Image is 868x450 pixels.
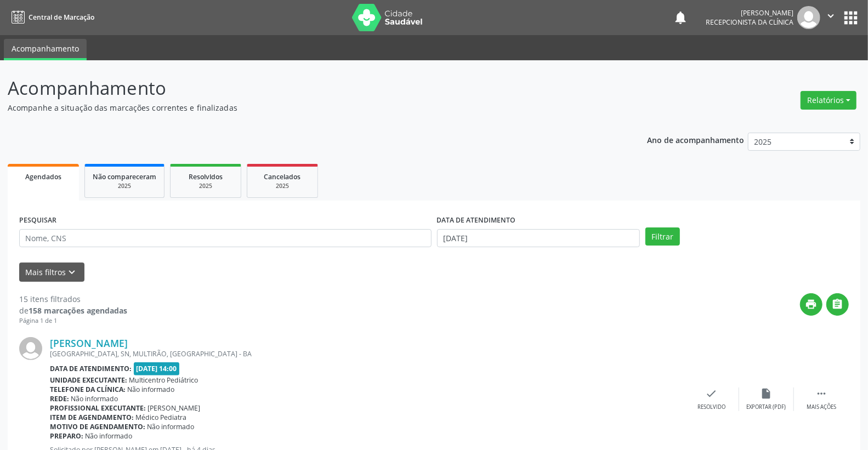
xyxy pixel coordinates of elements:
[50,413,134,422] b: Item de agendamento:
[8,8,94,26] a: Central de Marcação
[93,182,156,190] div: 2025
[50,431,83,441] b: Preparo:
[50,364,132,373] b: Data de atendimento:
[19,316,127,326] div: Página 1 de 1
[50,403,146,413] b: Profissional executante:
[826,293,849,316] button: 
[147,422,195,431] span: Não informado
[747,403,786,411] div: Exportar (PDF)
[706,18,793,27] span: Recepcionista da clínica
[841,8,860,27] button: apps
[189,172,223,181] span: Resolvidos
[647,133,744,146] p: Ano de acompanhamento
[437,229,640,248] input: Selecione um intervalo
[8,75,605,102] p: Acompanhamento
[19,229,432,248] input: Nome, CNS
[136,413,187,422] span: Médico Pediatra
[71,394,118,403] span: Não informado
[825,10,837,22] i: 
[832,298,844,310] i: 
[50,349,684,358] div: [GEOGRAPHIC_DATA], SN, MULTIRÃO, [GEOGRAPHIC_DATA] - BA
[29,305,127,316] strong: 158 marcações agendadas
[264,172,301,181] span: Cancelados
[815,388,827,400] i: 
[128,385,175,394] span: Não informado
[19,263,84,282] button: Mais filtroskeyboard_arrow_down
[50,394,69,403] b: Rede:
[807,403,836,411] div: Mais ações
[178,182,233,190] div: 2025
[50,375,127,385] b: Unidade executante:
[50,385,126,394] b: Telefone da clínica:
[4,39,87,60] a: Acompanhamento
[129,375,198,385] span: Multicentro Pediátrico
[706,8,793,18] div: [PERSON_NAME]
[706,388,718,400] i: check
[50,422,145,431] b: Motivo de agendamento:
[673,10,688,25] button: notifications
[19,212,56,229] label: PESQUISAR
[86,431,133,441] span: Não informado
[19,305,127,316] div: de
[66,266,78,278] i: keyboard_arrow_down
[761,388,773,400] i: insert_drive_file
[800,293,822,316] button: print
[797,6,820,29] img: img
[19,337,42,360] img: img
[645,227,680,246] button: Filtrar
[19,293,127,305] div: 15 itens filtrados
[801,91,856,110] button: Relatórios
[134,362,180,375] span: [DATE] 14:00
[29,13,94,22] span: Central de Marcação
[50,337,128,349] a: [PERSON_NAME]
[93,172,156,181] span: Não compareceram
[820,6,841,29] button: 
[25,172,61,181] span: Agendados
[697,403,725,411] div: Resolvido
[8,102,605,113] p: Acompanhe a situação das marcações correntes e finalizadas
[437,212,516,229] label: DATA DE ATENDIMENTO
[805,298,818,310] i: print
[255,182,310,190] div: 2025
[148,403,201,413] span: [PERSON_NAME]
